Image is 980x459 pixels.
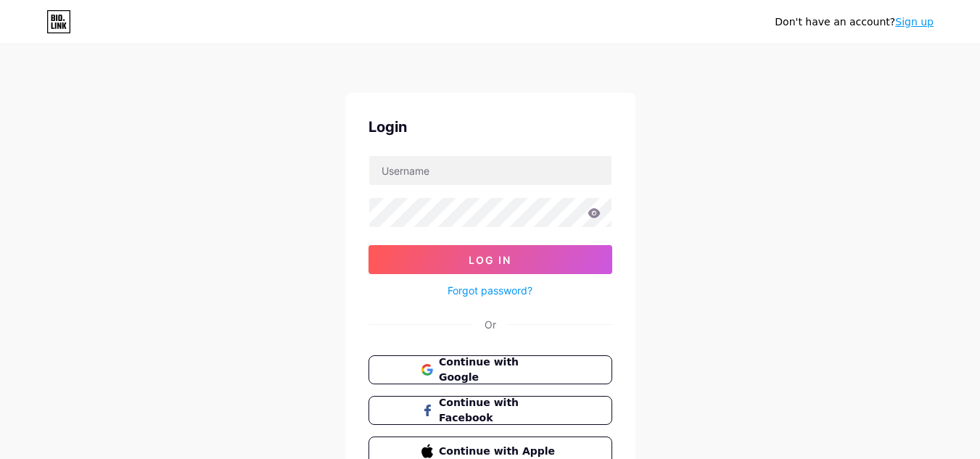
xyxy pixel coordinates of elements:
[368,245,612,274] button: Log In
[368,396,612,425] button: Continue with Facebook
[439,355,559,385] span: Continue with Google
[469,254,511,266] span: Log In
[448,283,532,298] a: Forgot password?
[775,15,934,30] div: Don't have an account?
[369,156,612,185] input: Username
[368,355,612,384] button: Continue with Google
[485,317,496,332] div: Or
[368,116,612,138] div: Login
[439,395,559,426] span: Continue with Facebook
[439,444,559,459] span: Continue with Apple
[895,16,934,28] a: Sign up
